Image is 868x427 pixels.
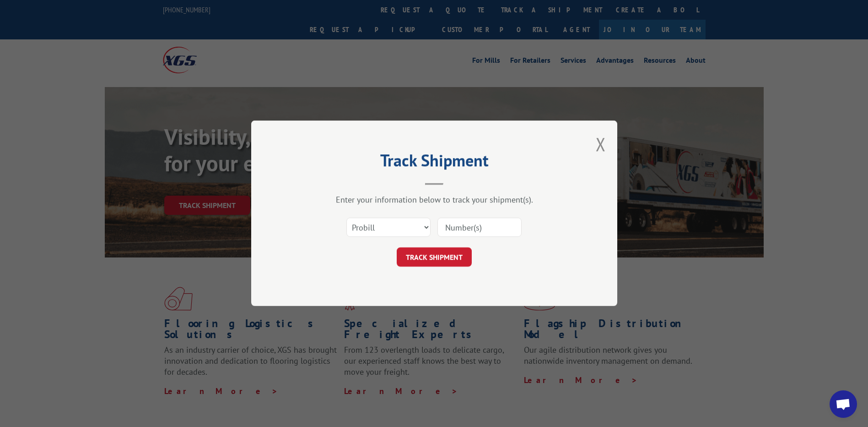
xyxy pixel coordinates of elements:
button: Close modal [596,132,606,156]
a: Open chat [830,390,857,418]
button: TRACK SHIPMENT [397,248,472,267]
h2: Track Shipment [297,154,571,171]
input: Number(s) [437,218,522,237]
div: Enter your information below to track your shipment(s). [297,195,571,205]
